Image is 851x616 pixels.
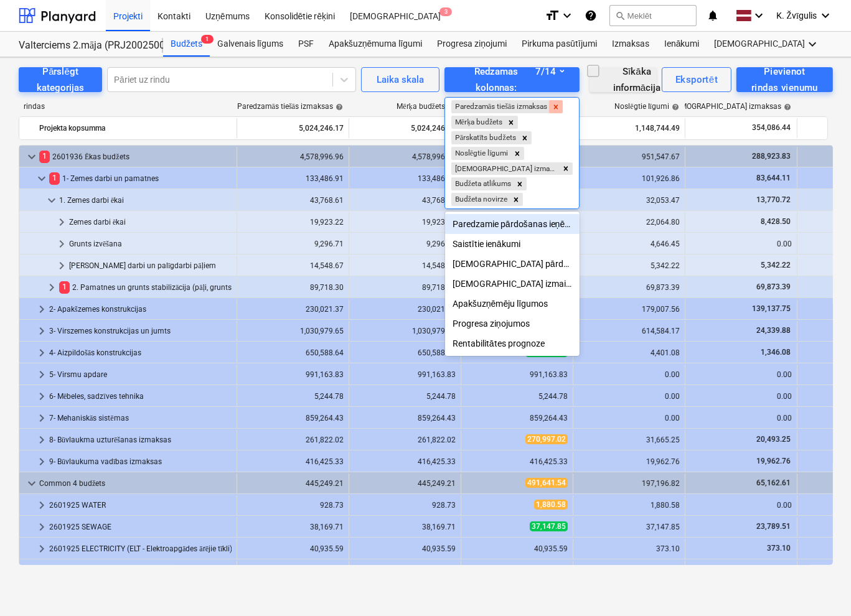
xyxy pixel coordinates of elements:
div: Rentabilitātes prognoze [445,334,580,353]
div: Progresa ziņojumos [445,314,580,334]
div: Remove Pārskatīts budžets [518,131,532,144]
div: Apstiprinātie izmaiņu pasūtījumi [445,274,580,294]
div: Paredzamās tiešās izmaksas [451,100,549,113]
div: Remove Paredzamās tiešās izmaksas [549,100,563,113]
div: Apstiprinātie pārdošanas ienākumi [445,254,580,274]
div: Budžeta novirze [451,193,509,206]
div: Remove Budžeta atlikums [513,177,527,190]
div: [DEMOGRAPHIC_DATA] izmaksas [451,162,559,175]
div: Remove Budžeta novirze [509,193,523,206]
div: Noslēgtie līgumi [451,147,510,160]
div: rindas [19,102,237,111]
div: Remove Mērķa budžets [504,116,518,129]
iframe: Chat Widget [789,556,851,616]
div: Saistītie ienākumi [445,234,580,254]
div: [DEMOGRAPHIC_DATA] pārdošanas ienākumi [445,254,580,274]
div: [DEMOGRAPHIC_DATA] izmaiņu pasūtījumi [445,274,580,294]
div: Remove Apstiprinātas izmaksas [559,162,573,175]
div: Projekta kopsumma [39,118,232,138]
div: Pārskatīts budžets [451,131,518,144]
div: Paredzamie pārdošanas ieņēmumi [445,214,580,234]
div: Mērķa budžets [451,116,505,129]
div: Apakšuzņēmēju līgumos [445,294,580,314]
div: Remove Noslēgtie līgumi [510,147,524,160]
div: Budžeta atlikums [451,177,513,190]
